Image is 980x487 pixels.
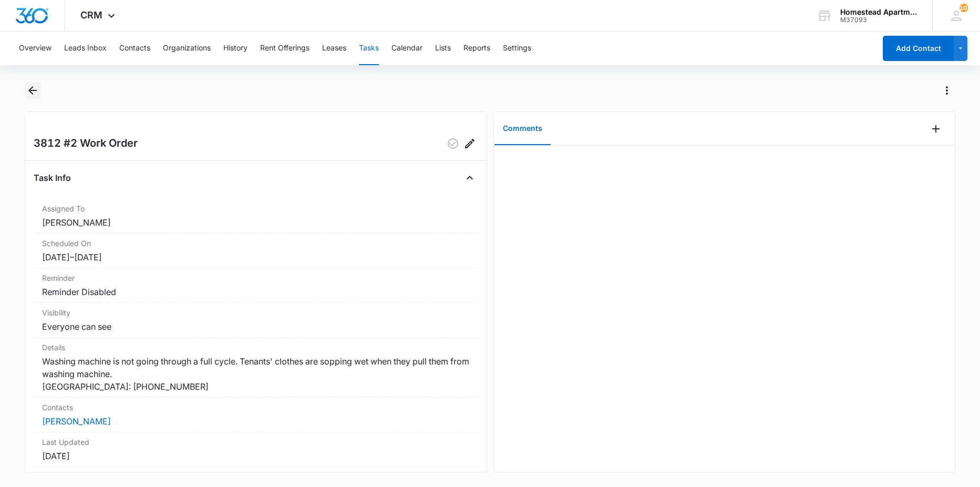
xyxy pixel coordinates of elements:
[435,32,451,65] button: Lists
[42,238,470,249] dt: Scheduled On
[883,36,954,61] button: Add Contact
[42,450,470,462] dd: [DATE]
[34,432,478,467] div: Last Updated[DATE]
[359,32,379,65] button: Tasks
[42,355,470,393] dd: Washing machine is not going through a full cycle. Tenants' clothes are sopping wet when they pul...
[34,171,71,184] h4: Task Info
[34,338,478,398] div: DetailsWashing machine is not going through a full cycle. Tenants' clothes are sopping wet when t...
[42,286,470,298] dd: Reminder Disabled
[34,199,478,234] div: Assigned To[PERSON_NAME]
[42,272,470,283] dt: Reminder
[840,16,917,24] div: account id
[34,303,478,338] div: VisibilityEveryone can see
[461,169,478,186] button: Close
[42,216,470,229] dd: [PERSON_NAME]
[25,82,41,99] button: Back
[461,135,478,152] button: Edit
[34,135,138,152] h2: 3812 #2 Work Order
[927,120,944,137] button: Add Comment
[19,32,51,65] button: Overview
[64,32,107,65] button: Leads Inbox
[960,4,968,12] span: 107
[42,437,470,448] dt: Last Updated
[34,234,478,268] div: Scheduled On[DATE]–[DATE]
[463,32,490,65] button: Reports
[840,8,917,16] div: account name
[42,471,470,482] dt: Created On
[42,342,470,353] dt: Details
[391,32,422,65] button: Calendar
[34,268,478,303] div: ReminderReminder Disabled
[42,307,470,318] dt: Visibility
[960,4,968,12] div: notifications count
[938,82,955,99] button: Actions
[223,32,247,65] button: History
[80,9,102,21] span: CRM
[34,398,478,432] div: Contacts[PERSON_NAME]
[494,113,551,145] button: Comments
[163,32,211,65] button: Organizations
[260,32,310,65] button: Rent Offerings
[322,32,346,65] button: Leases
[42,416,111,427] a: [PERSON_NAME]
[42,320,470,333] dd: Everyone can see
[42,251,470,263] dd: [DATE] – [DATE]
[503,32,531,65] button: Settings
[119,32,150,65] button: Contacts
[42,203,470,214] dt: Assigned To
[42,402,470,413] dt: Contacts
